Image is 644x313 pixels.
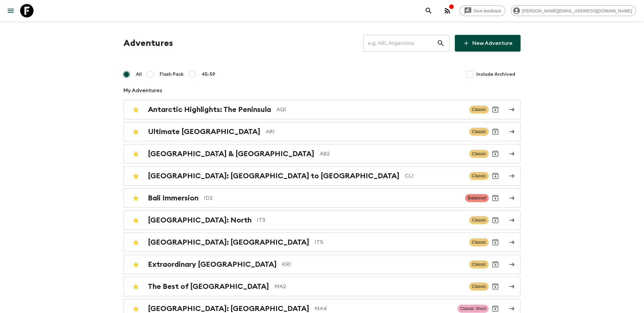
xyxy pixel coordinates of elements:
[4,4,17,17] button: menu
[202,71,215,78] span: 45-59
[148,149,314,158] h2: [GEOGRAPHIC_DATA] & [GEOGRAPHIC_DATA]
[465,194,489,202] span: Balanced
[148,238,309,247] h2: [GEOGRAPHIC_DATA]: [GEOGRAPHIC_DATA]
[274,283,464,291] p: MA2
[489,147,502,161] button: Archive
[489,236,502,249] button: Archive
[148,282,269,291] h2: The Best of [GEOGRAPHIC_DATA]
[489,280,502,293] button: Archive
[148,260,277,269] h2: Extraordinary [GEOGRAPHIC_DATA]
[315,238,464,246] p: IT5
[458,305,489,313] span: Classic Short
[422,4,435,17] button: search adventures
[123,233,521,252] a: [GEOGRAPHIC_DATA]: [GEOGRAPHIC_DATA]IT5ClassicArchive
[148,172,399,180] h2: [GEOGRAPHIC_DATA]: [GEOGRAPHIC_DATA] to [GEOGRAPHIC_DATA]
[489,169,502,183] button: Archive
[405,172,464,180] p: CL1
[123,122,521,141] a: Ultimate [GEOGRAPHIC_DATA]AR1ClassicArchive
[160,71,184,78] span: Flash Pack
[282,260,464,268] p: KR1
[123,166,521,186] a: [GEOGRAPHIC_DATA]: [GEOGRAPHIC_DATA] to [GEOGRAPHIC_DATA]CL1ClassicArchive
[363,34,437,53] input: e.g. AR1, Argentina
[148,105,271,114] h2: Antarctic Highlights: The Peninsula
[469,106,489,114] span: Classic
[123,144,521,164] a: [GEOGRAPHIC_DATA] & [GEOGRAPHIC_DATA]AB2ClassicArchive
[123,255,521,274] a: Extraordinary [GEOGRAPHIC_DATA]KR1ClassicArchive
[469,238,489,246] span: Classic
[476,71,515,78] span: Include Archived
[469,172,489,180] span: Classic
[123,188,521,208] a: Bali ImmersionID2BalancedArchive
[123,277,521,296] a: The Best of [GEOGRAPHIC_DATA]MA2ClassicArchive
[469,150,489,158] span: Classic
[123,86,521,95] p: My Adventures
[148,216,252,225] h2: [GEOGRAPHIC_DATA]: North
[489,213,502,227] button: Archive
[123,210,521,230] a: [GEOGRAPHIC_DATA]: NorthIT3ClassicArchive
[489,258,502,271] button: Archive
[204,194,460,202] p: ID2
[123,37,173,50] h1: Adventures
[519,8,636,13] span: [PERSON_NAME][EMAIL_ADDRESS][DOMAIN_NAME]
[469,260,489,268] span: Classic
[489,191,502,205] button: Archive
[257,216,464,224] p: IT3
[469,283,489,291] span: Classic
[148,304,309,313] h2: [GEOGRAPHIC_DATA]: [GEOGRAPHIC_DATA]
[148,127,260,136] h2: Ultimate [GEOGRAPHIC_DATA]
[276,106,464,114] p: AQ1
[320,150,464,158] p: AB2
[315,305,452,313] p: MA4
[469,128,489,136] span: Classic
[511,5,636,16] div: [PERSON_NAME][EMAIL_ADDRESS][DOMAIN_NAME]
[469,216,489,224] span: Classic
[470,8,505,13] span: Give feedback
[460,5,505,16] a: Give feedback
[136,71,142,78] span: All
[148,194,199,202] h2: Bali Immersion
[455,35,521,52] a: New Adventure
[489,125,502,138] button: Archive
[489,103,502,116] button: Archive
[123,100,521,119] a: Antarctic Highlights: The PeninsulaAQ1ClassicArchive
[266,128,464,136] p: AR1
